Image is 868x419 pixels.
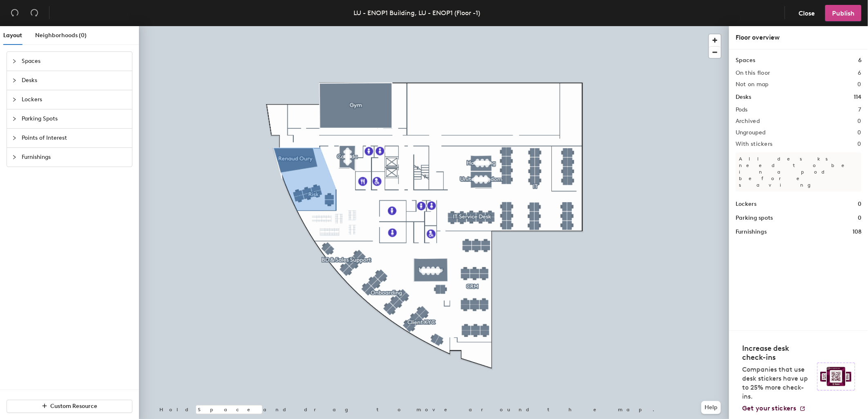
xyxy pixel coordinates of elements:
[736,214,773,223] h1: Parking spots
[354,8,481,18] div: LU - ENOP1 Building, LU - ENOP1 (Floor -1)
[817,363,855,390] img: Sticker logo
[736,81,769,88] h2: Not on map
[858,118,861,125] h2: 0
[859,107,861,113] h2: 7
[858,56,861,65] h1: 6
[858,81,861,88] h2: 0
[799,9,815,17] span: Close
[736,93,751,102] h1: Desks
[736,152,861,192] p: All desks need to be in a pod before saving
[742,344,812,362] h4: Increase desk check-ins
[7,5,23,21] button: Undo (⌘ + Z)
[854,93,861,102] h1: 114
[742,365,812,401] p: Companies that use desk stickers have up to 25% more check-ins.
[736,118,760,125] h2: Archived
[26,5,43,21] button: Redo (⌘ + ⇧ + Z)
[12,59,17,64] span: collapsed
[12,97,17,102] span: collapsed
[22,71,127,90] span: Desks
[701,401,721,414] button: Help
[736,141,773,147] h2: With stickers
[858,141,861,147] h2: 0
[858,129,861,136] h2: 0
[12,116,17,121] span: collapsed
[736,33,861,42] div: Floor overview
[22,148,127,167] span: Furnishings
[12,155,17,160] span: collapsed
[852,227,861,236] h1: 108
[792,5,822,21] button: Close
[858,70,861,76] h2: 6
[825,5,861,21] button: Publish
[51,403,98,410] span: Custom Resource
[736,56,755,65] h1: Spaces
[7,400,132,413] button: Custom Resource
[736,70,770,76] h2: On this floor
[11,9,19,17] span: undo
[858,200,861,209] h1: 0
[22,129,127,147] span: Points of Interest
[12,78,17,83] span: collapsed
[3,32,22,39] span: Layout
[22,90,127,109] span: Lockers
[832,9,855,17] span: Publish
[35,32,87,39] span: Neighborhoods (0)
[22,109,127,128] span: Parking Spots
[858,214,861,223] h1: 0
[742,404,806,412] a: Get your stickers
[742,404,796,412] span: Get your stickers
[12,136,17,140] span: collapsed
[736,200,756,209] h1: Lockers
[736,129,766,136] h2: Ungrouped
[736,107,748,113] h2: Pods
[22,52,127,71] span: Spaces
[736,227,767,236] h1: Furnishings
